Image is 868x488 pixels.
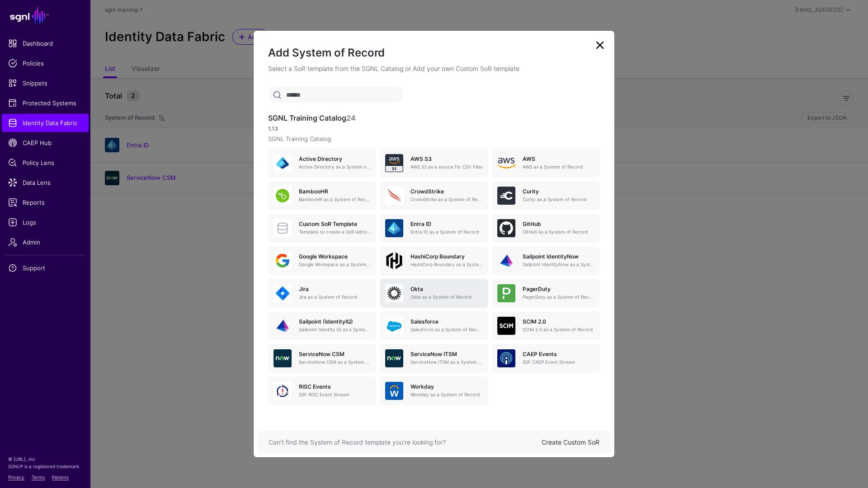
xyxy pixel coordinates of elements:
h5: AWS S3 [410,156,482,162]
a: SalesforceSalesforce as a System of Record [380,311,488,340]
p: Entra ID as a System of Record [410,229,482,235]
p: AWS as a System of Record [523,164,594,170]
p: Select a SoR template from the SGNL Catalog or Add your own Custom SoR template [268,64,600,73]
p: Sailpoint Identity IQ as a System of Record [299,326,371,333]
p: PagerDuty as a System of Record [523,294,594,300]
img: svg+xml;base64,PHN2ZyB3aWR0aD0iNjQiIGhlaWdodD0iNjQiIHZpZXdCb3g9IjAgMCA2NCA2NCIgZmlsbD0ibm9uZSIgeG... [497,284,515,302]
h5: HashiCorp Boundary [410,253,482,260]
a: RISC EventsSSF RISC Event Stream [268,376,376,405]
p: HashiCorp Boundary as a System of Record [410,261,482,268]
h5: SCIM 2.0 [523,319,594,325]
a: BambooHRBambooHR as a System of Record [268,181,376,210]
img: svg+xml;base64,PHN2ZyB3aWR0aD0iNjQiIGhlaWdodD0iNjQiIHZpZXdCb3g9IjAgMCA2NCA2NCIgZmlsbD0ibm9uZSIgeG... [274,317,292,335]
p: ServiceNow ITSM as a System of Record [410,359,482,366]
h5: BambooHR [299,188,371,195]
p: SSF RISC Event Stream [299,391,371,398]
h5: Sailpoint IdentityNow [523,253,594,260]
h5: Active Directory [299,156,371,162]
img: svg+xml;base64,PHN2ZyB3aWR0aD0iNjQiIGhlaWdodD0iNjQiIHZpZXdCb3g9IjAgMCA2NCA2NCIgZmlsbD0ibm9uZSIgeG... [385,349,403,367]
span: 24 [346,113,356,122]
p: Curity as a System of Record [523,196,594,203]
a: Entra IDEntra ID as a System of Record [380,214,488,243]
p: AWS S3 as a source for CSV Files [410,164,482,170]
h5: ServiceNow CSM [299,351,371,357]
h5: CAEP Events [523,351,594,357]
a: CrowdStrikeCrowdStrike as a System of Record [380,181,488,210]
a: Create Custom SoR [542,438,599,446]
a: ServiceNow ITSMServiceNow ITSM as a System of Record [380,344,488,373]
a: Sailpoint (IdentityIQ)Sailpoint Identity IQ as a System of Record [268,311,376,340]
h5: Google Workspace [299,253,371,260]
h5: ServiceNow ITSM [410,351,482,357]
img: svg+xml;base64,PHN2ZyB3aWR0aD0iNjQiIGhlaWdodD0iNjQiIHZpZXdCb3g9IjAgMCA2NCA2NCIgZmlsbD0ibm9uZSIgeG... [385,382,403,400]
p: ServiceNow CSM as a System of Record [299,359,371,366]
a: Active DirectoryActive Directory as a System of Record [268,149,376,178]
h5: Jira [299,286,371,292]
a: WorkdayWorkday as a System of Record [380,376,488,405]
img: svg+xml;base64,PHN2ZyB3aWR0aD0iNjQiIGhlaWdodD0iNjQiIHZpZXdCb3g9IjAgMCA2NCA2NCIgZmlsbD0ibm9uZSIgeG... [274,284,292,302]
img: svg+xml;base64,PHN2ZyB3aWR0aD0iNjQiIGhlaWdodD0iNjQiIHZpZXdCb3g9IjAgMCA2NCA2NCIgZmlsbD0ibm9uZSIgeG... [274,187,292,205]
h5: RISC Events [299,384,371,390]
img: svg+xml;base64,PHN2ZyB3aWR0aD0iNjQiIGhlaWdodD0iNjQiIHZpZXdCb3g9IjAgMCA2NCA2NCIgZmlsbD0ibm9uZSIgeG... [497,252,515,270]
img: svg+xml;base64,PHN2ZyB3aWR0aD0iNjQiIGhlaWdodD0iNjQiIHZpZXdCb3g9IjAgMCA2NCA2NCIgZmlsbD0ibm9uZSIgeG... [497,187,515,205]
p: SSF CAEP Event Stream [523,359,594,366]
h5: CrowdStrike [410,188,482,195]
p: Salesforce as a System of Record [410,326,482,333]
img: svg+xml;base64,PHN2ZyB3aWR0aD0iNjQiIGhlaWdodD0iNjQiIHZpZXdCb3g9IjAgMCA2NCA2NCIgZmlsbD0ibm9uZSIgeG... [385,317,403,335]
a: Google WorkspaceGoogle Workspace as a System of Record [268,246,376,275]
img: svg+xml;base64,PHN2ZyB3aWR0aD0iNjQiIGhlaWdodD0iNjQiIHZpZXdCb3g9IjAgMCA2NCA2NCIgZmlsbD0ibm9uZSIgeG... [274,349,292,367]
img: svg+xml;base64,PHN2ZyB3aWR0aD0iNjQiIGhlaWdodD0iNjQiIHZpZXdCb3g9IjAgMCA2NCA2NCIgZmlsbD0ibm9uZSIgeG... [385,284,403,302]
p: CrowdStrike as a System of Record [410,196,482,203]
p: Jira as a System of Record [299,294,371,300]
a: AWSAWS as a System of Record [492,149,600,178]
a: OktaOkta as a System of Record [380,279,488,308]
p: Template to create a SoR without any entities, attributes or relationships. Once created, you can... [299,229,371,235]
h5: Workday [410,384,482,390]
p: GitHub as a System of Record [523,229,594,235]
p: Active Directory as a System of Record [299,164,371,170]
p: BambooHR as a System of Record [299,196,371,203]
a: Sailpoint IdentityNowSailpoint IdentityNow as a System of Record [492,246,600,275]
h3: SGNL Training Catalog [268,114,600,122]
h5: Custom SoR Template [299,221,371,227]
p: Okta as a System of Record [410,294,482,300]
a: SCIM 2.0SCIM 2.0 as a System of Record [492,311,600,340]
a: HashiCorp BoundaryHashiCorp Boundary as a System of Record [380,246,488,275]
img: svg+xml;base64,PHN2ZyB4bWxucz0iaHR0cDovL3d3dy53My5vcmcvMjAwMC9zdmciIHhtbG5zOnhsaW5rPSJodHRwOi8vd3... [497,154,515,172]
h2: Add System of Record [268,45,600,61]
img: svg+xml;base64,PHN2ZyB3aWR0aD0iNjQiIGhlaWdodD0iNjQiIHZpZXdCb3g9IjAgMCA2NCA2NCIgZmlsbD0ibm9uZSIgeG... [385,154,403,172]
img: svg+xml;base64,PHN2ZyB3aWR0aD0iNjQiIGhlaWdodD0iNjQiIHZpZXdCb3g9IjAgMCA2NCA2NCIgZmlsbD0ibm9uZSIgeG... [497,317,515,335]
h5: Sailpoint (IdentityIQ) [299,319,371,325]
a: PagerDutyPagerDuty as a System of Record [492,279,600,308]
a: AWS S3AWS S3 as a source for CSV Files [380,149,488,178]
h5: GitHub [523,221,594,227]
img: svg+xml;base64,PHN2ZyB3aWR0aD0iNjQiIGhlaWdodD0iNjQiIHZpZXdCb3g9IjAgMCA2NCA2NCIgZmlsbD0ibm9uZSIgeG... [274,382,292,400]
img: svg+xml;base64,PHN2ZyB3aWR0aD0iNjQiIGhlaWdodD0iNjQiIHZpZXdCb3g9IjAgMCA2NCA2NCIgZmlsbD0ibm9uZSIgeG... [385,219,403,237]
a: ServiceNow CSMServiceNow CSM as a System of Record [268,344,376,373]
a: CurityCurity as a System of Record [492,181,600,210]
div: Can’t find the System of Record template you’re looking for? [269,437,542,447]
a: JiraJira as a System of Record [268,279,376,308]
p: Sailpoint IdentityNow as a System of Record [523,261,594,268]
strong: 1.13 [268,125,278,132]
h5: PagerDuty [523,286,594,292]
p: Workday as a System of Record [410,391,482,398]
img: svg+xml;base64,PHN2ZyB4bWxucz0iaHR0cDovL3d3dy53My5vcmcvMjAwMC9zdmciIHdpZHRoPSIxMDBweCIgaGVpZ2h0PS... [385,252,403,270]
h5: AWS [523,156,594,162]
img: svg+xml;base64,PHN2ZyB3aWR0aD0iNjQiIGhlaWdodD0iNjQiIHZpZXdCb3g9IjAgMCA2NCA2NCIgZmlsbD0ibm9uZSIgeG... [497,219,515,237]
a: Custom SoR TemplateTemplate to create a SoR without any entities, attributes or relationships. On... [268,214,376,243]
a: CAEP EventsSSF CAEP Event Stream [492,344,600,373]
h5: Curity [523,188,594,195]
p: Google Workspace as a System of Record [299,261,371,268]
h5: Entra ID [410,221,482,227]
p: SCIM 2.0 as a System of Record [523,326,594,333]
img: svg+xml;base64,PHN2ZyB3aWR0aD0iNjQiIGhlaWdodD0iNjQiIHZpZXdCb3g9IjAgMCA2NCA2NCIgZmlsbD0ibm9uZSIgeG... [385,187,403,205]
a: GitHubGitHub as a System of Record [492,214,600,243]
h5: Okta [410,286,482,292]
p: SGNL Training Catalog [268,135,600,144]
img: svg+xml;base64,PHN2ZyB3aWR0aD0iNjQiIGhlaWdodD0iNjQiIHZpZXdCb3g9IjAgMCA2NCA2NCIgZmlsbD0ibm9uZSIgeG... [274,154,292,172]
img: svg+xml;base64,PHN2ZyB3aWR0aD0iNjQiIGhlaWdodD0iNjQiIHZpZXdCb3g9IjAgMCA2NCA2NCIgZmlsbD0ibm9uZSIgeG... [274,252,292,270]
h5: Salesforce [410,319,482,325]
img: svg+xml;base64,PHN2ZyB3aWR0aD0iNjQiIGhlaWdodD0iNjQiIHZpZXdCb3g9IjAgMCA2NCA2NCIgZmlsbD0ibm9uZSIgeG... [497,349,515,367]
